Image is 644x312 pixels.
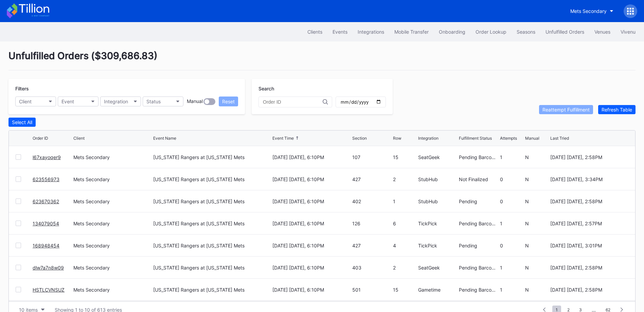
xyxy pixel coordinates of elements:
[12,119,32,125] div: Select All
[352,198,391,204] div: 402
[15,86,238,91] div: Filters
[459,198,498,204] div: Pending
[394,29,429,35] div: Mobile Transfer
[153,136,176,141] div: Event Name
[307,29,322,35] div: Clients
[500,221,523,226] div: 1
[33,136,48,141] div: Order ID
[33,154,61,160] a: l67xayoqer9
[500,287,523,293] div: 1
[73,176,151,182] div: Mets Secondary
[73,287,151,293] div: Mets Secondary
[153,154,245,160] div: [US_STATE] Rangers at [US_STATE] Mets
[594,29,610,35] div: Venues
[353,25,389,38] button: Integrations
[263,99,323,105] input: Order ID
[418,243,457,248] div: TickPick
[550,176,628,182] div: [DATE] [DATE], 3:34PM
[327,25,353,38] button: Events
[73,198,151,204] div: Mets Secondary
[33,287,65,293] a: HSTLCVNSUZ
[418,136,439,141] div: Integration
[550,198,628,204] div: [DATE] [DATE], 2:58PM
[393,243,416,248] div: 4
[19,99,32,104] div: Client
[589,25,615,38] a: Venues
[153,243,245,248] div: [US_STATE] Rangers at [US_STATE] Mets
[418,287,457,293] div: Gametime
[258,86,386,91] div: Search
[434,25,470,38] button: Onboarding
[33,198,59,204] a: 623670362
[33,176,59,182] a: 623556973
[389,25,434,38] button: Mobile Transfer
[219,97,238,106] button: Reset
[539,105,593,114] button: Reattempt Fulfillment
[73,243,151,248] div: Mets Secondary
[459,176,498,182] div: Not Finalized
[73,136,85,141] div: Client
[73,221,151,226] div: Mets Secondary
[393,221,416,226] div: 6
[418,221,457,226] div: TickPick
[187,98,203,105] div: Manual
[352,154,391,160] div: 107
[333,29,347,35] div: Events
[146,99,161,104] div: Status
[459,243,498,248] div: Pending
[272,136,294,141] div: Event Time
[33,221,59,226] a: 134079054
[500,265,523,271] div: 1
[393,176,416,182] div: 2
[500,176,523,182] div: 0
[393,265,416,271] div: 2
[153,198,245,204] div: [US_STATE] Rangers at [US_STATE] Mets
[272,265,351,271] div: [DATE] [DATE], 6:10PM
[459,221,498,226] div: Pending Barcode Validation
[393,287,416,293] div: 15
[540,25,589,38] button: Unfulfilled Orders
[153,287,245,293] div: [US_STATE] Rangers at [US_STATE] Mets
[550,287,628,293] div: [DATE] [DATE], 2:58PM
[393,136,401,141] div: Row
[272,176,351,182] div: [DATE] [DATE], 6:10PM
[393,198,416,204] div: 1
[512,25,540,38] button: Seasons
[459,265,498,271] div: Pending Barcode Validation
[393,154,416,160] div: 15
[73,154,151,160] div: Mets Secondary
[525,287,549,293] div: N
[439,29,465,35] div: Onboarding
[459,154,498,160] div: Pending Barcode Validation
[143,97,183,106] button: Status
[550,243,628,248] div: [DATE] [DATE], 3:01PM
[517,29,535,35] div: Seasons
[621,29,636,35] div: Vivenu
[565,5,619,17] button: Mets Secondary
[33,265,64,271] a: dlw7a7n8w09
[615,25,641,38] button: Vivenu
[352,221,391,226] div: 126
[476,29,506,35] div: Order Lookup
[272,154,351,160] div: [DATE] [DATE], 6:10PM
[545,29,584,35] div: Unfulfilled Orders
[525,221,549,226] div: N
[272,221,351,226] div: [DATE] [DATE], 6:10PM
[73,265,151,271] div: Mets Secondary
[272,198,351,204] div: [DATE] [DATE], 6:10PM
[222,99,235,104] div: Reset
[550,154,628,160] div: [DATE] [DATE], 2:58PM
[272,287,351,293] div: [DATE] [DATE], 6:10PM
[525,176,549,182] div: N
[550,221,628,226] div: [DATE] [DATE], 2:57PM
[470,25,512,38] a: Order Lookup
[459,136,492,141] div: Fulfillment Status
[104,99,128,104] div: Integration
[272,243,351,248] div: [DATE] [DATE], 6:10PM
